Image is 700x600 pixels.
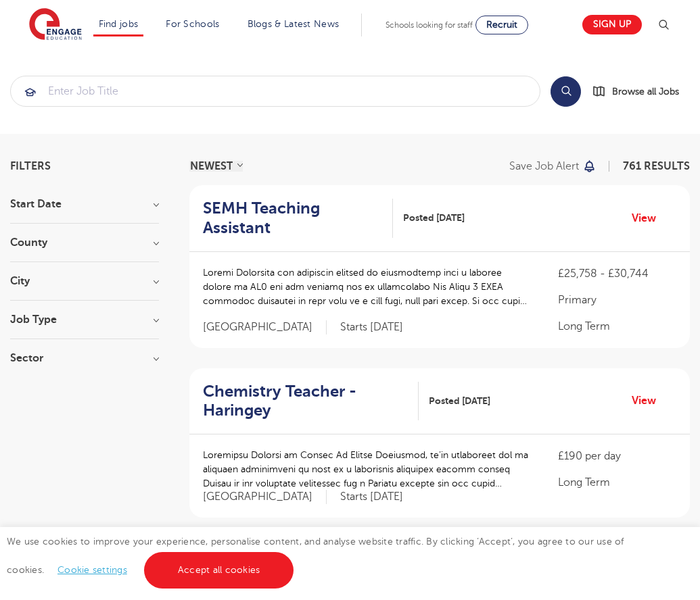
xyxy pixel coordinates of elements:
[203,382,408,421] h2: Chemistry Teacher - Haringey
[203,382,419,421] a: Chemistry Teacher - Haringey
[582,15,642,34] a: Sign up
[429,394,490,408] span: Posted [DATE]
[386,20,473,30] span: Schools looking for staff
[203,448,531,491] p: Loremipsu Dolorsi am Consec Ad Elitse Doeiusmod, te’in utlaboreet dol ma aliquaen adminimveni qu ...
[558,318,676,334] p: Long Term
[203,199,382,238] h2: SEMH Teaching Assistant
[509,161,597,172] button: Save job alert
[486,20,517,30] span: Recruit
[99,19,139,29] a: Find jobs
[203,266,531,308] p: Loremi Dolorsita con adipiscin elitsed do eiusmodtemp inci u laboree dolore ma AL0 eni adm veniam...
[558,292,676,308] p: Primary
[340,320,403,334] p: Starts [DATE]
[475,16,528,34] a: Recruit
[551,76,581,107] button: Search
[10,76,540,107] div: Submit
[203,320,327,334] span: [GEOGRAPHIC_DATA]
[623,160,690,172] span: 761 RESULTS
[403,211,465,225] span: Posted [DATE]
[632,209,666,227] a: View
[558,474,676,491] p: Long Term
[558,266,676,282] p: £25,758 - £30,744
[57,565,127,575] a: Cookie settings
[509,161,579,172] p: Save job alert
[10,199,159,209] h3: Start Date
[632,392,666,409] a: View
[7,536,624,575] span: We use cookies to improve your experience, personalise content, and analyse website traffic. By c...
[612,84,679,99] span: Browse all Jobs
[248,19,340,29] a: Blogs & Latest News
[10,314,159,325] h3: Job Type
[11,76,540,106] input: Submit
[10,276,159,286] h3: City
[203,199,393,238] a: SEMH Teaching Assistant
[203,490,327,504] span: [GEOGRAPHIC_DATA]
[10,161,51,172] span: Filters
[340,490,403,504] p: Starts [DATE]
[558,448,676,464] p: £190 per day
[29,8,82,42] img: Engage Education
[592,84,690,99] a: Browse all Jobs
[10,237,159,248] h3: County
[166,19,219,29] a: For Schools
[144,552,294,589] a: Accept all cookies
[10,353,159,364] h3: Sector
